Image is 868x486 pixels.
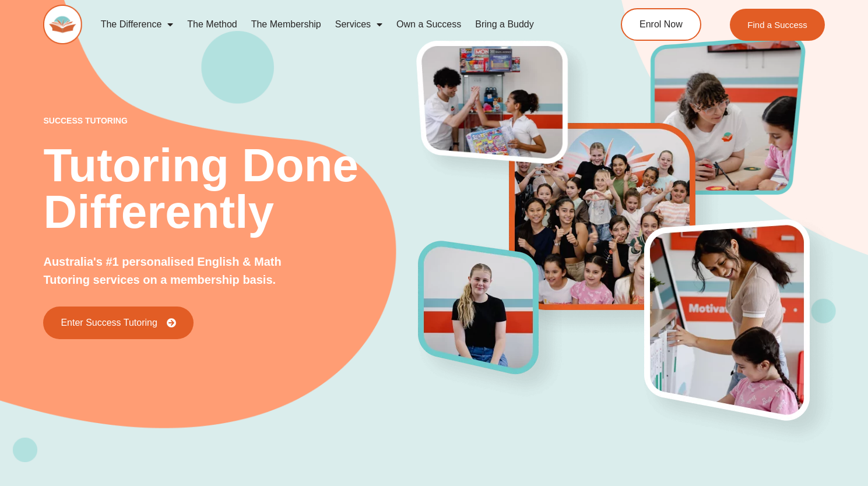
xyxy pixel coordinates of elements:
[730,9,825,41] a: Find a Success
[61,318,157,327] span: Enter Success Tutoring
[639,20,683,29] span: Enrol Now
[43,117,418,125] p: success tutoring
[94,11,577,38] nav: Menu
[244,11,328,38] a: The Membership
[747,20,807,29] span: Find a Success
[43,307,193,339] a: Enter Success Tutoring
[389,11,468,38] a: Own a Success
[328,11,389,38] a: Services
[621,8,701,41] a: Enrol Now
[180,11,244,38] a: The Method
[43,253,317,289] p: Australia's #1 personalised English & Math Tutoring services on a membership basis.
[43,142,418,235] h2: Tutoring Done Differently
[94,11,181,38] a: The Difference
[468,11,541,38] a: Bring a Buddy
